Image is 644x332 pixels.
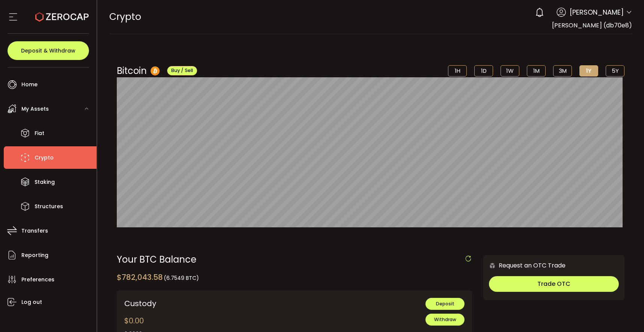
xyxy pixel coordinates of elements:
span: [PERSON_NAME] [570,7,624,17]
li: 1Y [579,65,598,77]
button: Deposit & Withdraw [8,41,89,60]
span: Crypto [109,10,141,23]
span: Deposit [436,300,454,307]
li: 1W [501,65,519,77]
span: Transfers [21,225,48,236]
span: Home [21,79,38,90]
li: 3M [553,65,572,77]
span: Deposit & Withdraw [21,48,75,53]
div: $782,043.58 [117,272,199,283]
span: Fiat [35,128,44,139]
button: Deposit [425,298,465,310]
span: Structures [35,201,63,212]
div: Custody [124,298,261,309]
span: Buy / Sell [171,67,193,74]
li: 1H [448,65,467,77]
span: My Assets [21,104,49,114]
li: 1D [474,65,493,77]
img: 6nGpN7MZ9FLuBP83NiajKbTRY4UzlzQtBKtCrLLspmCkSvCZHBKvY3NxgQaT5JnOQREvtQ257bXeeSTueZfAPizblJ+Fe8JwA... [489,262,496,269]
div: Bitcoin [117,64,197,77]
span: Preferences [21,274,54,285]
li: 5Y [606,65,624,77]
span: Trade OTC [537,279,570,288]
iframe: Chat Widget [606,296,644,332]
button: Trade OTC [489,276,619,292]
span: Log out [21,297,42,308]
span: Reporting [21,250,48,261]
span: Staking [35,177,55,188]
li: 1M [527,65,546,77]
span: (6.7549 BTC) [164,274,199,282]
span: Withdraw [434,316,456,323]
span: Crypto [35,152,54,163]
button: Buy / Sell [167,66,197,75]
div: Your BTC Balance [117,255,472,264]
div: Request an OTC Trade [483,261,566,270]
button: Withdraw [425,314,465,326]
span: [PERSON_NAME] (db70e8) [552,21,632,30]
